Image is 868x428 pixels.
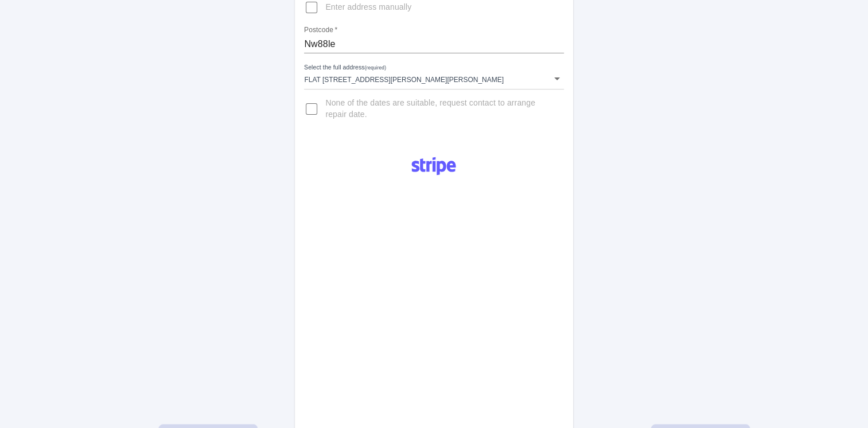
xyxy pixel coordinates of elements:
img: Logo [405,153,462,180]
label: Postcode [304,25,337,35]
div: Flat [STREET_ADDRESS][PERSON_NAME][PERSON_NAME] [304,68,563,89]
small: (required) [365,65,386,71]
span: None of the dates are suitable, request contact to arrange repair date. [325,98,554,120]
span: Enter address manually [325,2,411,13]
label: Select the full address [304,63,386,72]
